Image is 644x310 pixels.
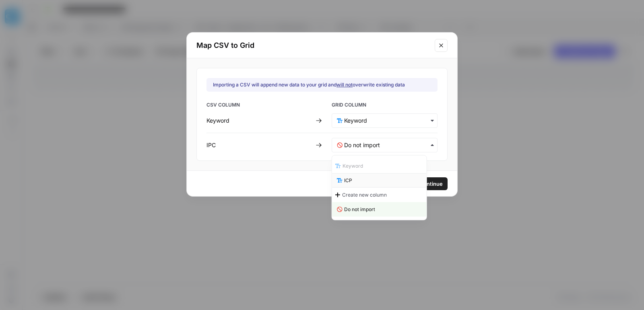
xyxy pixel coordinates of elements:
u: will not [336,82,353,88]
button: Continue [415,177,448,190]
div: Keyword [206,117,312,125]
h2: Map CSV to Grid [196,40,430,51]
span: Continue [419,180,443,188]
span: Keyword [343,162,363,170]
span: Create new column [342,191,387,199]
div: IPC [206,141,312,149]
button: Close modal [435,39,448,52]
span: Do not import [344,206,375,213]
input: Keyword [344,117,432,125]
input: Do not import [344,141,432,149]
div: Importing a CSV will append new data to your grid and overwrite existing data [213,81,405,88]
span: GRID COLUMN [332,101,438,110]
span: ICP [344,177,352,184]
span: CSV COLUMN [206,101,312,110]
